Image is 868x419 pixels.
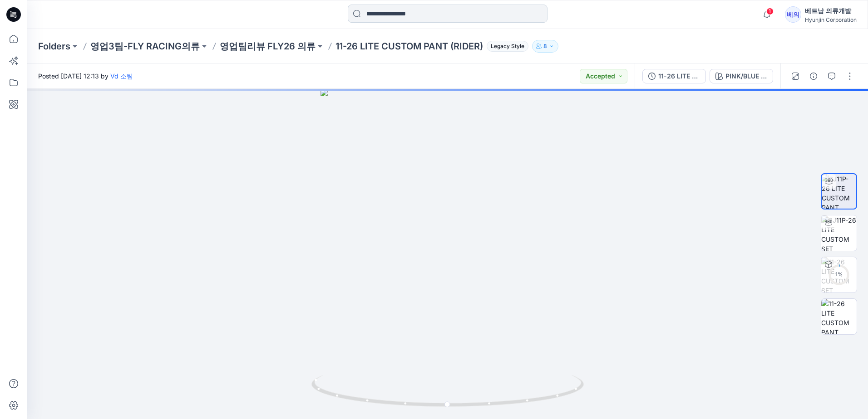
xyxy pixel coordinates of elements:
img: 6J11P-26 LITE CUSTOM SET (RIDER) [821,215,857,251]
span: Posted [DATE] 12:13 by [38,71,133,81]
button: Details [806,69,821,83]
div: PINK/BLUE ([PERSON_NAME]) [725,71,767,81]
button: 11-26 LITE CUSTOM SET (RIDER) [642,69,706,83]
span: 1 [766,8,774,15]
img: 11-26 LITE CUSTOM SET (RIDER) PINK/BLUE (BRADSHAW) [821,257,857,292]
a: Vd 소팀 [110,72,133,80]
a: Folders [38,40,70,53]
img: 6J11P-26 LITE CUSTOM PANT (RIDER) [822,174,856,209]
button: PINK/BLUE ([PERSON_NAME]) [710,69,773,83]
button: Legacy Style [483,40,528,53]
div: 1 % [828,271,850,278]
div: 베트남 의류개발 [805,5,857,16]
button: 8 [532,40,558,53]
div: 11-26 LITE CUSTOM SET (RIDER) [658,71,700,81]
img: 11-26 LITE CUSTOM PANT (RIDER)_PINK_BLUE (BRADSHAW)_LAYOUT [821,299,857,334]
p: 8 [543,41,547,51]
a: 영업팀리뷰 FLY26 의류 [220,40,316,53]
p: 11-26 LITE CUSTOM PANT (RIDER) [335,40,483,53]
div: 베의 [785,6,801,23]
div: Hyunjin Corporation [805,16,857,23]
span: Legacy Style [487,41,528,52]
a: 영업3팀-FLY RACING의류 [90,40,200,53]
